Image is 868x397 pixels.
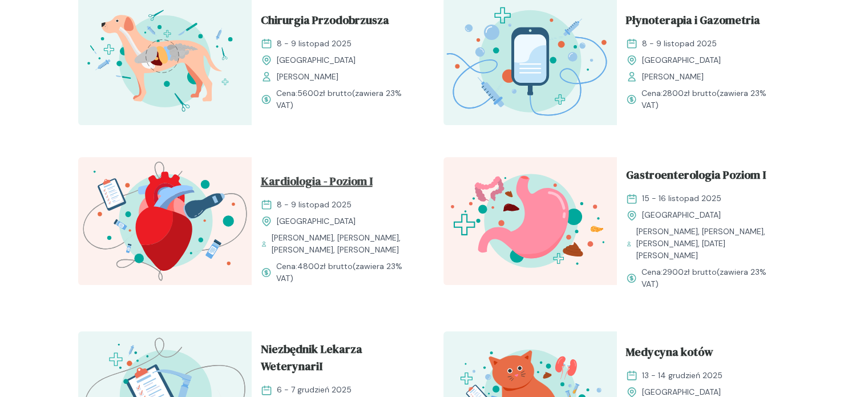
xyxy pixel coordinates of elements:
span: [GEOGRAPHIC_DATA] [642,209,721,221]
a: Płynoterapia i Gazometria [626,11,781,33]
span: Chirurgia Przodobrzusza [261,11,389,33]
img: ZpbGfh5LeNNTxNm4_KardioI_T.svg [78,157,252,285]
span: Medycyna kotów [626,343,713,365]
span: [GEOGRAPHIC_DATA] [277,215,356,227]
span: 8 - 9 listopad 2025 [277,38,352,50]
span: 6 - 7 grudzień 2025 [277,384,352,396]
span: Płynoterapia i Gazometria [626,11,760,33]
span: 8 - 9 listopad 2025 [277,199,352,211]
span: [GEOGRAPHIC_DATA] [642,54,721,66]
span: [GEOGRAPHIC_DATA] [277,54,356,66]
a: Gastroenterologia Poziom I [626,166,781,188]
span: [PERSON_NAME] [277,71,338,83]
a: Niezbędnik Lekarza WeterynariI [261,340,416,379]
span: [PERSON_NAME], [PERSON_NAME], [PERSON_NAME], [DATE][PERSON_NAME] [636,226,781,262]
span: [PERSON_NAME], [PERSON_NAME], [PERSON_NAME], [PERSON_NAME] [272,232,416,256]
span: 15 - 16 listopad 2025 [642,193,721,204]
span: 5600 zł brutto [297,88,352,98]
span: Cena: (zawiera 23% VAT) [276,87,416,111]
span: Cena: (zawiera 23% VAT) [276,260,416,284]
span: 4800 zł brutto [297,261,353,271]
span: 13 - 14 grudzień 2025 [642,370,722,382]
span: Kardiologia - Poziom I [261,173,373,194]
a: Medycyna kotów [626,343,781,365]
a: Kardiologia - Poziom I [261,173,416,194]
span: Gastroenterologia Poziom I [626,166,766,188]
img: Zpbdlx5LeNNTxNvT_GastroI_T.svg [443,157,617,285]
span: [PERSON_NAME] [642,71,704,83]
a: Chirurgia Przodobrzusza [261,11,416,33]
span: 8 - 9 listopad 2025 [642,38,717,50]
span: Cena: (zawiera 23% VAT) [641,87,781,111]
span: Cena: (zawiera 23% VAT) [641,266,781,290]
span: 2900 zł brutto [663,267,717,277]
span: 2800 zł brutto [663,88,717,98]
